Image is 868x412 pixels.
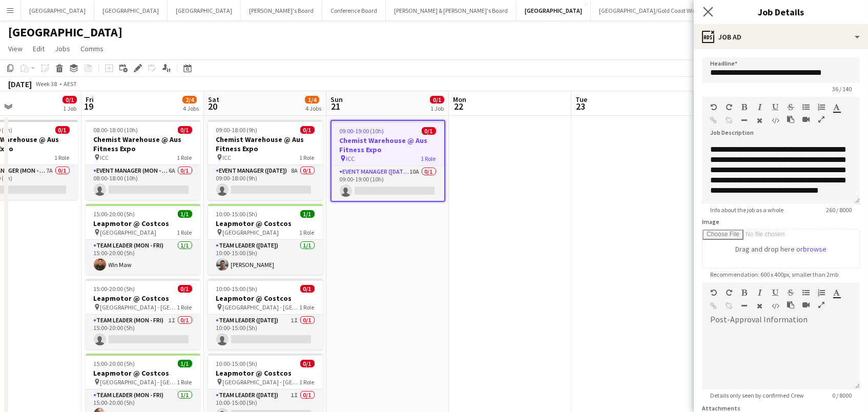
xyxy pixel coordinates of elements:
app-job-card: 09:00-18:00 (9h)0/1Chemist Warehouse @ Aus Fitness Expo ICC1 RoleEvent Manager ([DATE])8A0/109:00... [208,120,323,200]
span: Comms [80,44,104,53]
button: Underline [772,289,779,297]
a: Edit [29,42,49,55]
button: [GEOGRAPHIC_DATA] [94,1,168,20]
span: ICC [346,155,355,162]
span: 1/4 [305,96,319,104]
app-card-role: Event Manager (Mon - Fri)6A0/108:00-18:00 (10h) [86,165,200,200]
app-job-card: 10:00-15:00 (5h)1/1Leapmotor @ Costcos [GEOGRAPHIC_DATA]1 RoleTeam Leader ([DATE])1/110:00-15:00 ... [208,204,323,275]
span: View [8,44,23,53]
span: ICC [100,154,109,161]
button: Conference Board [322,1,386,20]
span: Fri [86,95,94,104]
span: Tue [575,95,587,104]
span: 0/1 [63,96,77,104]
h3: Leapmotor @ Costcos [208,294,323,303]
button: [GEOGRAPHIC_DATA] [21,1,94,20]
h3: Job Details [694,5,868,18]
button: Fullscreen [818,115,825,123]
button: Unordered List [802,289,810,297]
label: Attachments [702,404,740,412]
app-card-role: Team Leader (Mon - Fri)1/115:00-20:00 (5h)Win Maw [86,240,200,275]
span: [GEOGRAPHIC_DATA] [100,229,157,236]
h3: Leapmotor @ Costcos [208,368,323,378]
app-card-role: Event Manager ([DATE])8A0/109:00-18:00 (9h) [208,165,323,200]
app-job-card: 09:00-19:00 (10h)0/1Chemist Warehouse @ Aus Fitness Expo ICC1 RoleEvent Manager ([DATE])10A0/109:... [330,120,445,202]
span: 15:00-20:00 (5h) [94,285,135,293]
button: Clear Formatting [756,302,763,310]
div: 4 Jobs [305,105,321,112]
h3: Chemist Warehouse @ Aus Fitness Expo [332,136,444,154]
span: 10:00-15:00 (5h) [216,360,258,367]
h3: Leapmotor @ Costcos [86,294,200,303]
span: 19 [84,100,94,112]
button: Horizontal Line [741,302,748,310]
h3: Chemist Warehouse @ Aus Fitness Expo [86,135,200,153]
span: 0 / 8000 [824,392,860,399]
span: Jobs [55,44,70,53]
span: [GEOGRAPHIC_DATA] [223,229,279,236]
button: Ordered List [818,103,825,111]
span: Mon [453,95,466,104]
app-card-role: Team Leader (Mon - Fri)1I0/115:00-20:00 (5h) [86,315,200,349]
span: 15:00-20:00 (5h) [94,210,135,218]
div: Job Ad [694,25,868,49]
span: 1 Role [300,378,315,386]
span: 1 Role [177,378,192,386]
span: 2/4 [182,96,197,104]
span: Edit [33,44,45,53]
app-job-card: 15:00-20:00 (5h)1/1Leapmotor @ Costcos [GEOGRAPHIC_DATA]1 RoleTeam Leader (Mon - Fri)1/115:00-20:... [86,204,200,275]
button: HTML Code [772,302,779,310]
button: Underline [772,103,779,111]
span: 1 Role [421,155,436,162]
button: Strikethrough [787,103,794,111]
span: 0/1 [430,96,444,104]
button: Undo [710,103,717,111]
span: 23 [574,100,587,112]
button: Clear Formatting [756,116,763,125]
button: Redo [726,103,733,111]
span: 1 Role [300,154,315,161]
button: Undo [710,289,717,297]
span: Recommendation: 600 x 400px, smaller than 2mb [702,271,846,278]
button: Bold [741,103,748,111]
button: Bold [741,289,748,297]
span: 22 [451,100,466,112]
div: 4 Jobs [183,105,199,112]
span: Details only seen by confirmed Crew [702,392,812,399]
h1: [GEOGRAPHIC_DATA] [8,25,122,40]
span: 1 Role [177,154,192,161]
button: Horizontal Line [741,116,748,125]
button: Insert video [802,115,810,123]
span: 1/1 [178,210,192,218]
span: 0/1 [300,285,315,293]
span: [GEOGRAPHIC_DATA] - [GEOGRAPHIC_DATA] [223,303,300,311]
span: Week 38 [34,80,59,88]
h3: Leapmotor @ Costcos [86,368,200,378]
button: Unordered List [802,103,810,111]
span: 15:00-20:00 (5h) [94,360,135,367]
span: 1 Role [177,229,192,236]
span: 1/1 [300,210,315,218]
button: Ordered List [818,289,825,297]
span: ICC [223,154,232,161]
app-card-role: Event Manager ([DATE])10A0/109:00-19:00 (10h) [332,166,444,201]
span: 0/1 [178,126,192,134]
span: 0/1 [300,360,315,367]
button: Insert video [802,301,810,309]
button: Paste as plain text [787,115,794,123]
span: 09:00-19:00 (10h) [340,127,384,135]
app-card-role: Team Leader ([DATE])1/110:00-15:00 (5h)[PERSON_NAME] [208,240,323,275]
a: Jobs [51,42,74,55]
h3: Chemist Warehouse @ Aus Fitness Expo [208,135,323,153]
button: Redo [726,289,733,297]
span: 1 Role [177,303,192,311]
span: 260 / 8000 [818,206,860,214]
span: 20 [206,100,219,112]
h3: Leapmotor @ Costcos [86,219,200,228]
button: Text Color [833,103,840,111]
span: Sat [208,95,219,104]
app-job-card: 08:00-18:00 (10h)0/1Chemist Warehouse @ Aus Fitness Expo ICC1 RoleEvent Manager (Mon - Fri)6A0/10... [86,120,200,200]
app-job-card: 10:00-15:00 (5h)0/1Leapmotor @ Costcos [GEOGRAPHIC_DATA] - [GEOGRAPHIC_DATA]1 RoleTeam Leader ([D... [208,279,323,349]
button: [PERSON_NAME] & [PERSON_NAME]'s Board [386,1,516,20]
